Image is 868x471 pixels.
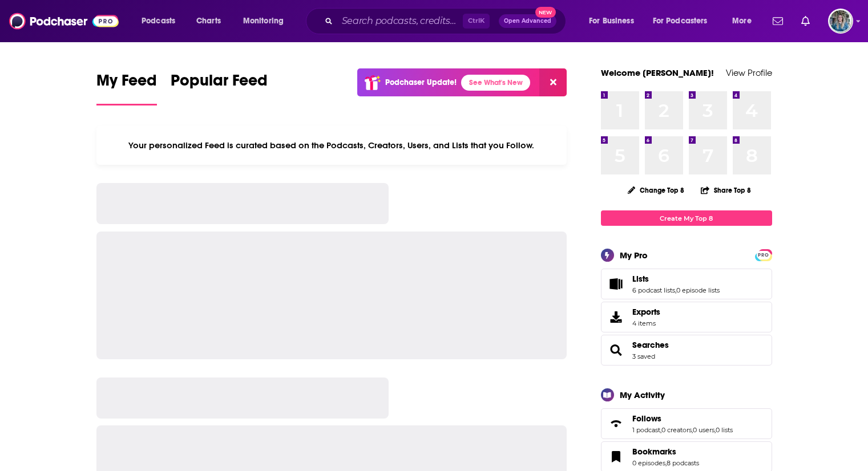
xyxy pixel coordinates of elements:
[828,9,853,34] img: User Profile
[660,426,661,434] span: ,
[235,12,298,30] button: open menu
[499,14,556,28] button: Open AdvancedNew
[700,179,752,201] button: Share Top 8
[632,307,660,317] span: Exports
[243,13,284,29] span: Monitoring
[714,426,716,434] span: ,
[768,11,788,31] a: Show notifications dropdown
[171,71,268,105] a: Popular Feed
[189,12,228,30] a: Charts
[601,210,772,226] a: Create My Top 8
[632,459,665,467] a: 0 episodes
[504,18,551,24] span: Open Advanced
[828,9,853,34] button: Show profile menu
[632,446,676,457] span: Bookmarks
[692,426,693,434] span: ,
[676,286,720,294] a: 0 episode lists
[317,8,577,34] div: Search podcasts, credits, & more...
[693,426,714,434] a: 0 users
[142,13,175,29] span: Podcasts
[581,12,648,30] button: open menu
[632,274,720,284] a: Lists
[726,67,772,78] a: View Profile
[645,12,724,30] button: open menu
[601,269,772,299] span: Lists
[601,335,772,366] span: Searches
[605,449,628,465] a: Bookmarks
[601,302,772,332] a: Exports
[9,10,119,32] img: Podchaser - Follow, Share and Rate Podcasts
[601,67,714,78] a: Welcome [PERSON_NAME]!
[621,183,692,197] button: Change Top 8
[724,12,766,30] button: open menu
[632,426,660,434] a: 1 podcast
[675,286,676,294] span: ,
[605,276,628,292] a: Lists
[589,13,634,29] span: For Business
[632,319,660,327] span: 4 items
[661,426,692,434] a: 0 creators
[385,78,457,87] p: Podchaser Update!
[96,71,157,105] a: My Feed
[535,7,556,18] span: New
[632,413,733,424] a: Follows
[797,11,814,31] a: Show notifications dropdown
[605,342,628,358] a: Searches
[96,71,157,97] span: My Feed
[632,340,669,350] a: Searches
[463,14,490,29] span: Ctrl K
[667,459,699,467] a: 8 podcasts
[601,408,772,439] span: Follows
[632,352,655,360] a: 3 saved
[632,274,649,284] span: Lists
[620,250,648,261] div: My Pro
[632,286,675,294] a: 6 podcast lists
[828,9,853,34] span: Logged in as EllaDavidson
[653,13,708,29] span: For Podcasters
[757,251,770,259] span: PRO
[605,416,628,432] a: Follows
[196,13,221,29] span: Charts
[461,75,530,91] a: See What's New
[134,12,190,30] button: open menu
[96,126,567,165] div: Your personalized Feed is curated based on the Podcasts, Creators, Users, and Lists that you Follow.
[757,250,770,259] a: PRO
[632,446,699,457] a: Bookmarks
[632,413,661,424] span: Follows
[171,71,268,97] span: Popular Feed
[665,459,667,467] span: ,
[620,389,665,400] div: My Activity
[605,309,628,325] span: Exports
[337,12,463,30] input: Search podcasts, credits, & more...
[716,426,733,434] a: 0 lists
[732,13,752,29] span: More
